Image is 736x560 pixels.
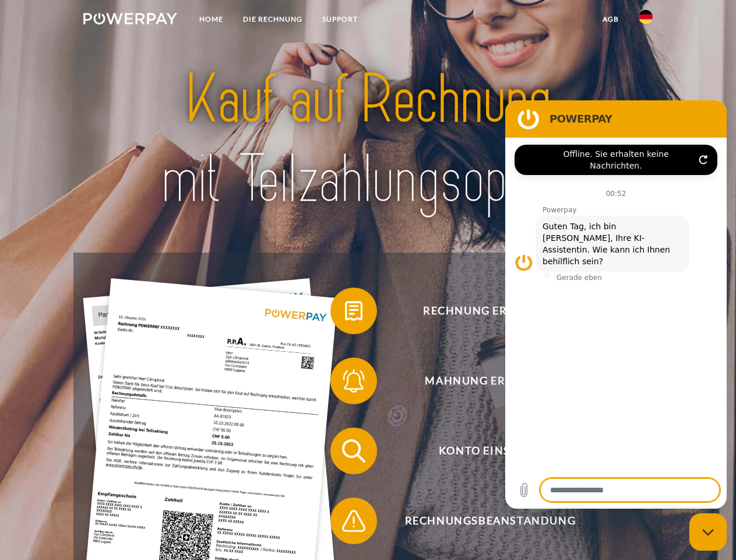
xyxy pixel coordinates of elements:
[639,10,653,24] img: de
[330,358,633,404] button: Mahnung erhalten?
[339,296,368,325] img: qb_bill.svg
[330,428,633,474] button: Konto einsehen
[111,56,625,223] img: title-powerpay_de.svg
[347,288,633,334] span: Rechnung erhalten?
[312,9,368,30] a: SUPPORT
[330,288,633,334] button: Rechnung erhalten?
[505,100,727,509] iframe: Messaging-Fenster
[330,498,633,544] button: Rechnungsbeanstandung
[339,436,368,466] img: qb_search.svg
[339,506,368,535] img: qb_warning.svg
[83,13,177,24] img: logo-powerpay-white.svg
[233,9,312,30] a: DIE RECHNUNG
[189,9,233,30] a: Home
[347,498,633,544] span: Rechnungsbeanstandung
[339,366,368,395] img: qb_bell.svg
[347,428,633,474] span: Konto einsehen
[593,9,629,30] a: agb
[347,358,633,404] span: Mahnung erhalten?
[689,513,727,551] iframe: Schaltfläche zum Öffnen des Messaging-Fensters; Konversation läuft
